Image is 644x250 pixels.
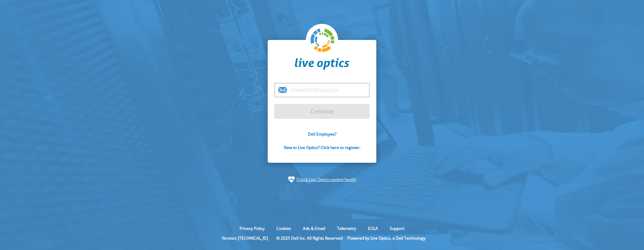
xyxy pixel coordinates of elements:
[297,176,356,183] a: Check Live Optics system health
[363,226,383,231] a: EULA
[271,226,296,231] a: Cookies
[234,226,270,231] a: Privacy Policy
[347,235,426,241] li: Powered by Live Optics, a Dell Technology
[385,226,410,231] a: Support
[218,235,271,241] li: Version: [TECHNICAL_ID]
[295,58,349,70] img: liveoptics-word.svg
[273,235,346,241] li: © 2025 Dell Inc. All Rights Reserved
[332,226,361,231] a: Telemetry
[308,131,336,137] a: Dell Employee?
[274,83,370,97] input: email@address.com
[284,145,361,150] a: New to Live Optics? Click here to register.
[288,176,295,183] img: status-check-icon.svg
[311,29,335,53] img: liveoptics-logo.svg
[298,226,330,231] a: Ads & Email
